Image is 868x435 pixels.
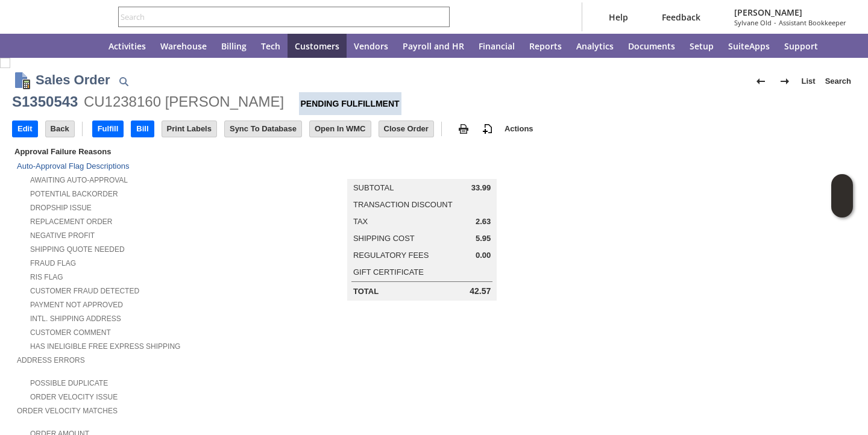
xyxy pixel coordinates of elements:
[831,196,853,218] span: Oracle Guided Learning Widget. To move around, please hold and drag
[46,121,74,137] input: Back
[779,18,846,27] span: Assistant Bookkeeper
[30,315,121,323] a: Intl. Shipping Address
[162,121,216,137] input: Print Labels
[221,40,247,52] span: Billing
[621,34,682,58] a: Documents
[628,40,675,52] span: Documents
[476,217,491,227] span: 2.63
[778,74,792,89] img: Next
[471,183,491,193] span: 33.99
[30,204,92,212] a: Dropship Issue
[753,74,768,89] img: Previous
[13,121,37,137] input: Edit
[80,39,94,53] svg: Home
[395,34,471,58] a: Payroll and HR
[30,273,63,281] a: RIS flag
[662,11,700,23] span: Feedback
[299,92,401,115] div: Pending Fulfillment
[30,379,108,387] a: Possible Duplicate
[116,74,131,89] img: Quick Find
[93,121,124,137] input: Fulfill
[119,10,433,24] input: Search
[17,407,118,415] a: Order Velocity Matches
[12,92,78,111] div: S1350543
[576,40,614,52] span: Analytics
[131,121,153,137] input: Bill
[30,231,95,240] a: Negative Profit
[690,40,714,52] span: Setup
[36,70,110,90] h1: Sales Order
[101,34,153,58] a: Activities
[353,217,368,226] a: Tax
[476,234,491,243] span: 5.95
[17,161,129,171] a: Auto-Approval Flag Descriptions
[456,122,471,136] img: print.svg
[30,342,180,351] a: Has Ineligible Free Express Shipping
[609,11,628,23] span: Help
[12,145,268,158] div: Approval Failure Reasons
[30,176,128,184] a: Awaiting Auto-Approval
[288,34,347,58] a: Customers
[784,40,818,52] span: Support
[84,92,284,111] div: CU1238160 [PERSON_NAME]
[529,40,562,52] span: Reports
[108,40,146,52] span: Activities
[479,40,515,52] span: Financial
[354,40,388,52] span: Vendors
[43,34,72,58] div: Shortcuts
[728,40,770,52] span: SuiteApps
[30,301,123,309] a: Payment not approved
[734,18,772,27] span: Sylvane Old
[774,18,776,27] span: -
[721,34,777,58] a: SuiteApps
[480,122,495,136] img: add-record.svg
[30,259,76,268] a: Fraud Flag
[310,121,371,137] input: Open In WMC
[347,160,497,179] caption: Summary
[433,10,447,24] svg: Search
[353,234,415,243] a: Shipping Cost
[14,34,43,58] a: Recent Records
[569,34,621,58] a: Analytics
[51,39,65,53] svg: Shortcuts
[17,356,85,365] a: Address Errors
[353,251,429,260] a: Regulatory Fees
[522,34,569,58] a: Reports
[261,40,280,52] span: Tech
[295,40,339,52] span: Customers
[820,72,856,91] a: Search
[353,287,379,296] a: Total
[353,268,424,277] a: Gift Certificate
[777,34,825,58] a: Support
[471,34,522,58] a: Financial
[353,183,394,192] a: Subtotal
[734,7,846,18] span: [PERSON_NAME]
[160,40,207,52] span: Warehouse
[254,34,288,58] a: Tech
[476,251,491,260] span: 0.00
[30,217,112,226] a: Replacement Order
[30,393,118,401] a: Order Velocity Issue
[831,174,853,217] iframe: Click here to launch Oracle Guided Learning Help Panel
[403,40,464,52] span: Payroll and HR
[30,190,118,198] a: Potential Backorder
[72,34,101,58] a: Home
[22,39,36,53] svg: Recent Records
[797,72,820,91] a: List
[379,121,433,137] input: Close Order
[30,245,125,254] a: Shipping Quote Needed
[30,328,111,337] a: Customer Comment
[347,34,395,58] a: Vendors
[500,124,538,133] a: Actions
[214,34,254,58] a: Billing
[353,200,453,209] a: Transaction Discount
[470,286,491,296] span: 42.57
[30,287,139,295] a: Customer Fraud Detected
[153,34,214,58] a: Warehouse
[225,121,301,137] input: Sync To Database
[682,34,721,58] a: Setup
